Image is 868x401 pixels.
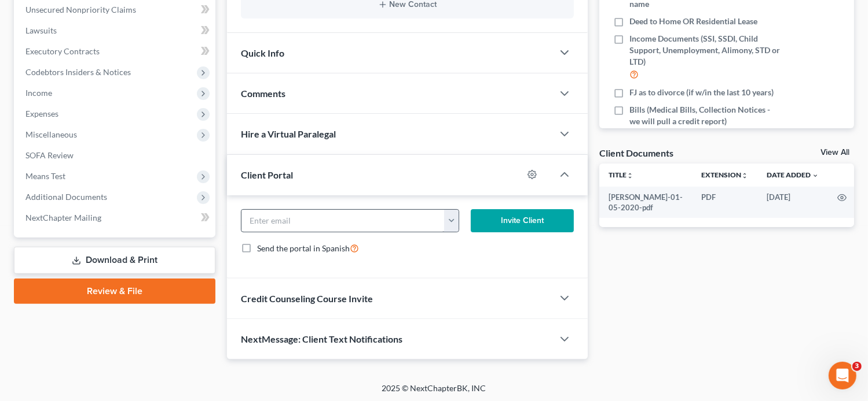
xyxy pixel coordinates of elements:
[629,87,774,98] span: FJ as to divorce (if w/in the last 10 years)
[692,187,757,218] td: PDF
[757,187,828,218] td: [DATE]
[812,172,819,179] i: expand_more
[241,210,445,232] input: Enter email
[741,172,748,179] i: unfold_more
[25,150,74,160] span: SOFA Review
[852,362,862,371] span: 3
[16,207,215,228] a: NextChapter Mailing
[241,47,284,58] span: Quick Info
[629,16,757,27] span: Deed to Home OR Residential Lease
[701,170,748,179] a: Extensionunfold_more
[241,169,293,180] span: Client Portal
[25,88,52,98] span: Income
[241,128,336,139] span: Hire a Virtual Paralegal
[829,362,856,389] iframe: Intercom live chat
[25,192,107,202] span: Additional Documents
[241,293,373,304] span: Credit Counseling Course Invite
[257,243,350,253] span: Send the portal in Spanish
[25,109,58,118] span: Expenses
[25,25,57,35] span: Lawsuits
[25,213,101,222] span: NextChapter Mailing
[241,88,285,99] span: Comments
[609,170,633,179] a: Titleunfold_more
[25,46,100,56] span: Executory Contracts
[629,33,781,68] span: Income Documents (SSI, SSDI, Child Support, Unemployment, Alimony, STD or LTD)
[241,333,402,344] span: NextMessage: Client Text Notifications
[25,67,131,77] span: Codebtors Insiders & Notices
[16,145,215,166] a: SOFA Review
[25,5,136,14] span: Unsecured Nonpriority Claims
[599,147,673,159] div: Client Documents
[599,187,692,218] td: [PERSON_NAME]-01-05-2020-pdf
[629,104,781,127] span: Bills (Medical Bills, Collection Notices - we will pull a credit report)
[25,129,77,139] span: Miscellaneous
[627,172,633,179] i: unfold_more
[767,170,819,179] a: Date Added expand_more
[16,20,215,41] a: Lawsuits
[14,279,215,304] a: Review & File
[16,41,215,62] a: Executory Contracts
[25,171,65,181] span: Means Test
[821,148,849,157] a: View All
[471,209,574,232] button: Invite Client
[14,247,215,274] a: Download & Print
